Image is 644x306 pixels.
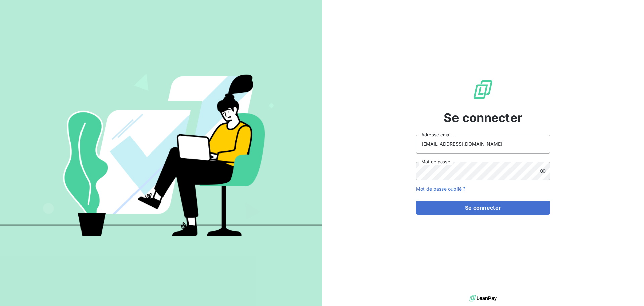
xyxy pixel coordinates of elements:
[416,201,550,215] button: Se connecter
[416,135,550,154] input: placeholder
[416,186,465,192] a: Mot de passe oublié ?
[444,108,522,127] span: Se connecter
[469,293,497,303] img: logo
[472,79,494,100] img: Logo LeanPay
